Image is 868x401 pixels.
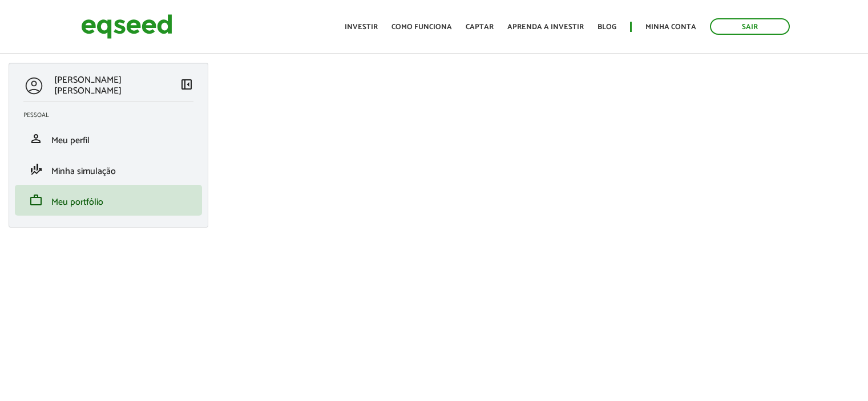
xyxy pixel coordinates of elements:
[180,78,193,94] a: Colapsar menu
[180,78,193,91] span: left_panel_close
[29,163,43,176] span: finance_mode
[710,18,790,35] a: Sair
[597,23,616,31] a: Blog
[466,23,494,31] a: Captar
[54,75,180,96] p: [PERSON_NAME] [PERSON_NAME]
[23,193,193,207] a: workMeu portfólio
[15,185,202,216] li: Meu portfólio
[23,112,202,119] h2: Pessoal
[23,132,193,145] a: personMeu perfil
[391,23,452,31] a: Como funciona
[23,163,193,176] a: finance_modeMinha simulação
[15,154,202,185] li: Minha simulação
[345,23,378,31] a: Investir
[51,164,116,179] span: Minha simulação
[51,195,103,210] span: Meu portfólio
[645,23,696,31] a: Minha conta
[81,11,172,42] img: EqSeed
[15,123,202,154] li: Meu perfil
[51,133,90,148] span: Meu perfil
[29,132,43,145] span: person
[29,193,43,207] span: work
[507,23,584,31] a: Aprenda a investir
